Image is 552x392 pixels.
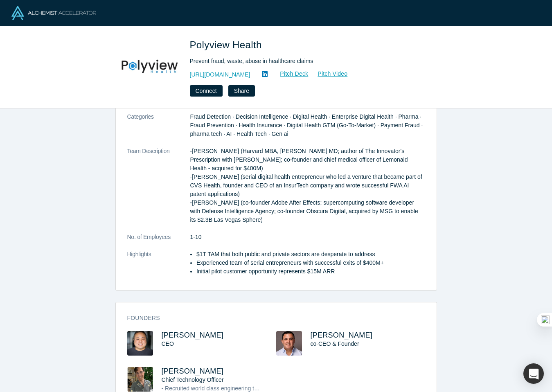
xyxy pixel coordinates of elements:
[127,367,153,392] img: Greg Deocampo's Profile Image
[311,331,373,339] a: [PERSON_NAME]
[127,233,190,250] dt: No. of Employees
[196,259,425,267] li: Experienced team of serial entrepreneurs with successful exits of $400M+
[162,376,224,383] span: Chief Technology Officer
[121,38,178,95] img: Polyview Health's Logo
[127,314,414,322] h3: Founders
[196,250,425,259] li: $1T TAM that both public and private sectors are desperate to address
[541,315,550,324] img: one_i.png
[309,69,348,79] a: Pitch Video
[190,57,419,65] div: Prevent fraud, waste, abuse in healthcare claims
[127,331,153,356] img: Jason Hwang's Profile Image
[271,69,309,79] a: Pitch Deck
[162,340,174,347] span: CEO
[190,233,425,241] dd: 1-10
[11,6,96,20] img: Alchemist Logo
[162,367,224,375] a: [PERSON_NAME]
[190,70,250,79] a: [URL][DOMAIN_NAME]
[190,113,423,137] span: Fraud Detection · Decision Intelligence · Digital Health · Enterprise Digital Health · Pharma · F...
[196,267,425,276] li: Initial pilot customer opportunity represents $15M ARR
[311,340,359,347] span: co-CEO & Founder
[162,331,224,339] a: [PERSON_NAME]
[127,113,190,147] dt: Categories
[276,331,302,356] img: Dimitri Arges's Profile Image
[190,147,425,224] p: -[PERSON_NAME] (Harvard MBA, [PERSON_NAME] MD; author of The Innovator's Prescription with [PERSO...
[190,85,223,97] button: Connect
[127,250,190,284] dt: Highlights
[127,147,190,233] dt: Team Description
[228,85,255,97] button: Share
[190,39,265,50] span: Polyview Health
